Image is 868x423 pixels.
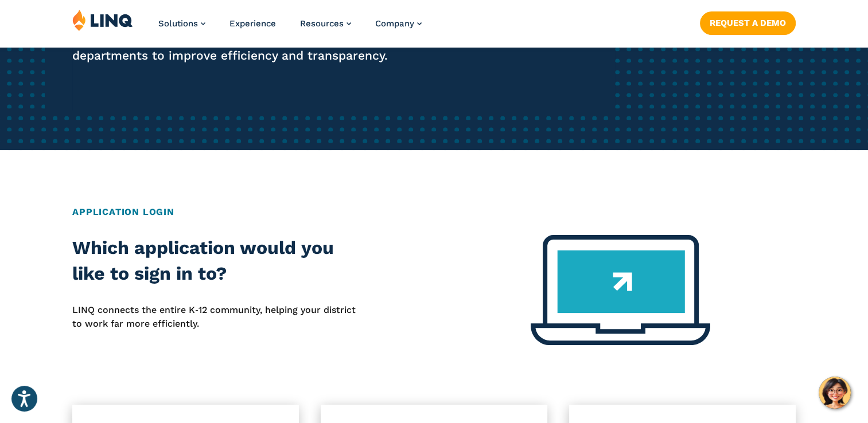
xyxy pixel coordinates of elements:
a: Company [375,18,422,29]
nav: Button Navigation [700,9,796,34]
nav: Primary Navigation [158,9,422,47]
a: Resources [300,18,351,29]
span: Solutions [158,18,198,29]
span: Resources [300,18,344,29]
button: Hello, have a question? Let’s chat. [819,377,851,409]
a: Experience [229,18,276,29]
h2: Application Login [72,205,796,219]
a: Request a Demo [700,11,796,34]
a: Solutions [158,18,205,29]
h2: Which application would you like to sign in to? [72,235,361,287]
span: Company [375,18,414,29]
p: LINQ connects the entire K‑12 community, helping your district to work far more efficiently. [72,303,361,331]
img: LINQ | K‑12 Software [72,9,133,31]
